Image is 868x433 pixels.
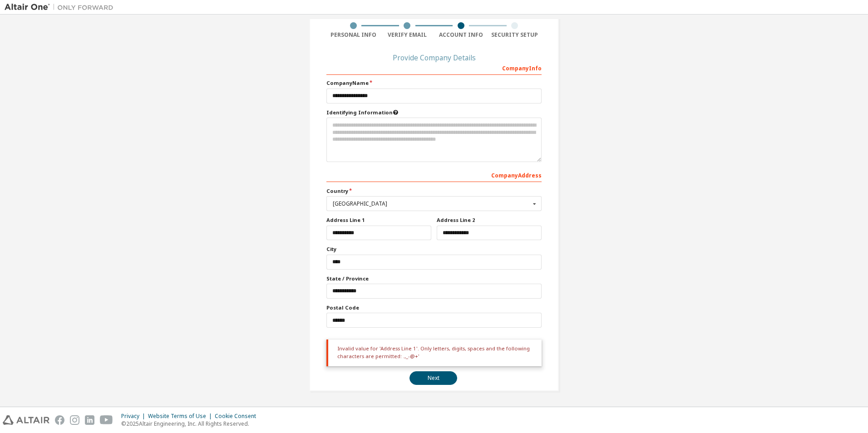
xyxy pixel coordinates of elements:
[215,413,261,420] div: Cookie Consent
[326,55,542,60] div: Provide Company Details
[148,413,215,420] div: Website Terms of Use
[326,340,542,366] div: Invalid value for 'Address Line 1'. Only letters, digits, spaces and the following characters are...
[55,415,64,425] img: facebook.svg
[121,413,148,420] div: Privacy
[326,246,542,253] label: City
[326,167,542,182] div: Company Address
[326,60,542,75] div: Company Info
[326,79,542,87] label: Company Name
[326,31,380,39] div: Personal Info
[380,31,434,39] div: Verify Email
[5,3,118,12] img: Altair One
[70,415,79,425] img: instagram.svg
[409,371,457,385] button: Next
[326,304,542,311] label: Postal Code
[488,31,542,39] div: Security Setup
[326,187,542,195] label: Country
[326,109,542,116] label: Please provide any information that will help our support team identify your company. Email and n...
[437,216,542,224] label: Address Line 2
[434,31,488,39] div: Account Info
[326,216,431,224] label: Address Line 1
[100,415,113,425] img: youtube.svg
[326,275,542,282] label: State / Province
[85,415,94,425] img: linkedin.svg
[333,201,530,207] div: [GEOGRAPHIC_DATA]
[3,415,49,425] img: altair_logo.svg
[121,420,261,428] p: © 2025 Altair Engineering, Inc. All Rights Reserved.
